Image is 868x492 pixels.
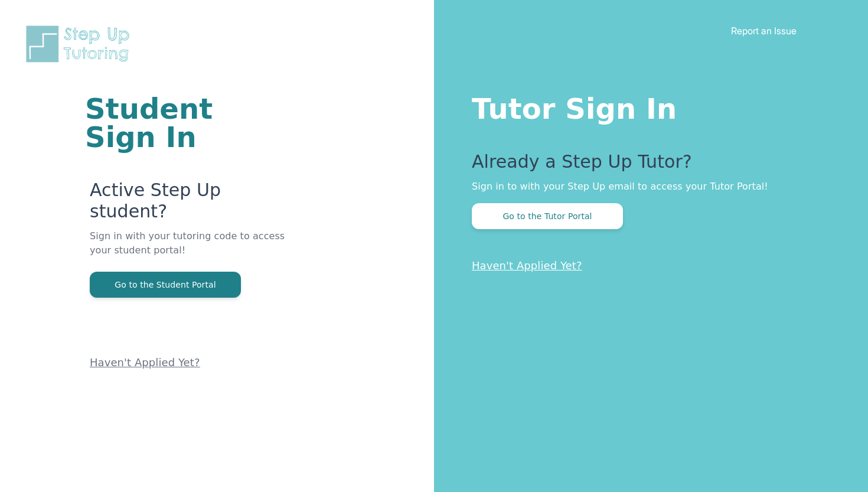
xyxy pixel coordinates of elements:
[90,279,241,290] a: Go to the Student Portal
[24,24,137,64] img: Step Up Tutoring horizontal logo
[472,203,623,229] button: Go to the Tutor Portal
[90,180,292,229] p: Active Step Up student?
[90,229,292,272] p: Sign in with your tutoring code to access your student portal!
[472,259,582,272] a: Haven't Applied Yet?
[90,356,200,369] a: Haven't Applied Yet?
[472,90,821,123] h1: Tutor Sign In
[472,151,821,180] p: Already a Step Up Tutor?
[90,272,241,298] button: Go to the Student Portal
[731,25,797,37] a: Report an Issue
[472,210,623,221] a: Go to the Tutor Portal
[472,180,821,194] p: Sign in to with your Step Up email to access your Tutor Portal!
[85,95,292,151] h1: Student Sign In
